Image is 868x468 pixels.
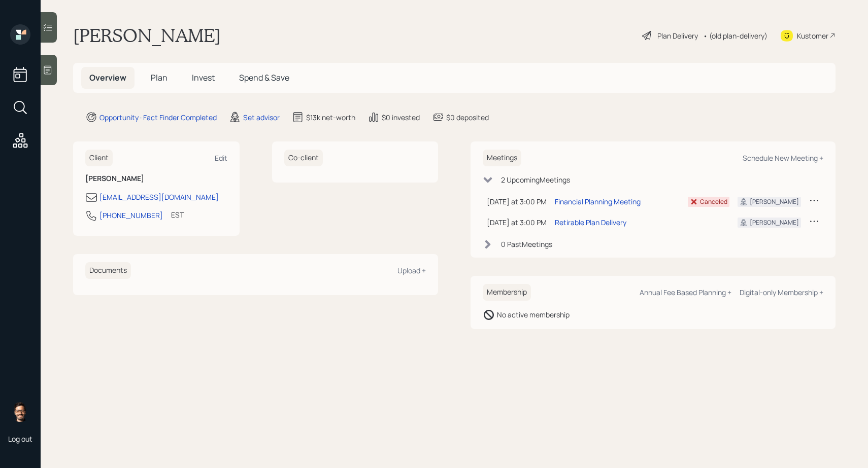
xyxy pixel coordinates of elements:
div: Annual Fee Based Planning + [640,287,731,297]
div: [EMAIL_ADDRESS][DOMAIN_NAME] [99,192,219,202]
h1: [PERSON_NAME] [73,24,221,47]
div: Edit [215,153,227,163]
div: EST [171,209,184,220]
span: Overview [89,72,126,83]
div: $13k net-worth [306,112,355,123]
div: Opportunity · Fact Finder Completed [99,112,217,123]
h6: Membership [483,284,531,301]
div: Upload + [397,266,426,275]
div: No active membership [497,309,570,320]
h6: Co-client [284,150,323,166]
div: Log out [8,434,32,444]
span: Invest [192,72,215,83]
div: [PERSON_NAME] [750,218,799,227]
span: Plan [151,72,168,83]
div: Plan Delivery [657,30,698,41]
div: Digital-only Membership + [740,287,823,297]
span: Spend & Save [239,72,289,83]
div: [PERSON_NAME] [750,197,799,206]
div: [PHONE_NUMBER] [99,210,163,221]
h6: Documents [85,262,131,279]
div: Set advisor [243,112,280,123]
div: [DATE] at 3:00 PM [487,196,547,207]
div: Canceled [700,197,727,206]
h6: Meetings [483,150,521,166]
div: 2 Upcoming Meeting s [501,174,570,185]
div: [DATE] at 3:00 PM [487,217,547,228]
div: 0 Past Meeting s [501,239,552,249]
div: • (old plan-delivery) [703,30,767,41]
div: $0 deposited [446,112,489,123]
div: Schedule New Meeting + [743,153,823,163]
div: Financial Planning Meeting [555,196,641,207]
h6: Client [85,150,113,166]
div: Kustomer [797,30,828,41]
div: $0 invested [382,112,420,123]
h6: [PERSON_NAME] [85,174,227,183]
img: sami-boghos-headshot.png [10,402,30,422]
div: Retirable Plan Delivery [555,217,626,228]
